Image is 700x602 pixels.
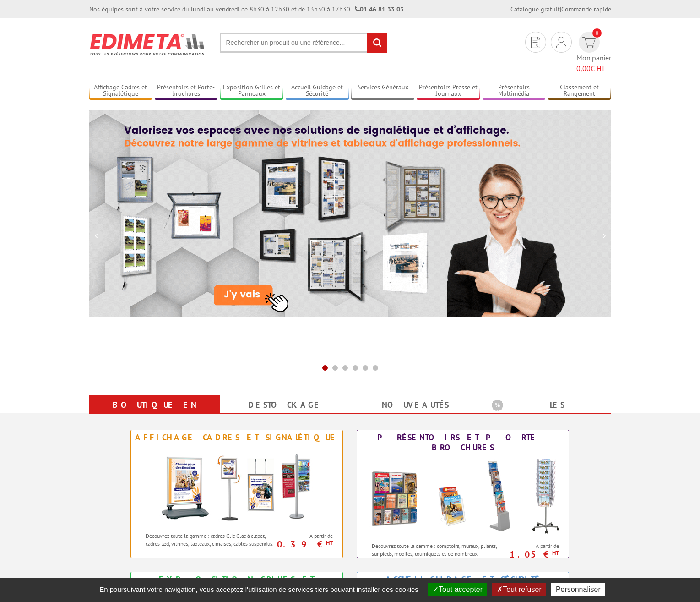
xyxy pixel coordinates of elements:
[220,83,283,99] a: Exposition Grilles et Panneaux
[155,83,218,99] a: Présentoirs et Porte-brochures
[576,64,591,73] span: 0,00
[576,32,611,74] a: devis rapide 0 Mon panier 0,00€ HT
[355,5,404,13] strong: 01 46 81 33 03
[359,432,566,453] div: Présentoirs et Porte-brochures
[492,397,600,430] a: Les promotions
[367,33,387,53] input: rechercher
[89,27,206,61] img: Présentoir, panneau, stand - Edimeta - PLV, affichage, mobilier bureau, entreprise
[548,83,611,99] a: Classement et Rangement
[286,83,349,99] a: Accueil Guidage et Sécurité
[561,5,611,13] a: Commande rapide
[89,83,152,99] a: Affichage Cadres et Signalétique
[130,430,343,558] a: Affichage Cadres et Signalétique Affichage Cadres et Signalétique Découvrez toute la gamme : cadr...
[152,445,321,527] img: Affichage Cadres et Signalétique
[483,83,546,99] a: Présentoirs Multimédia
[576,53,611,74] span: Mon panier
[428,583,487,596] button: Tout accepter
[133,432,340,443] div: Affichage Cadres et Signalétique
[417,83,480,99] a: Présentoirs Presse et Journaux
[492,397,606,415] b: Les promotions
[351,83,414,99] a: Services Généraux
[582,37,596,48] img: devis rapide
[146,532,276,547] p: Découvrez toute la gamme : cadres Clic-Clac à clapet, cadres Led, vitrines, tableaux, cimaises, c...
[274,542,333,547] p: 0.39 €
[505,542,559,550] span: A partir de
[361,397,470,413] a: nouveautés
[95,586,423,593] span: En poursuivant votre navigation, vous acceptez l'utilisation de services tiers pouvant installer ...
[592,28,602,38] span: 0
[510,5,611,14] div: |
[551,583,605,596] button: Personnaliser (fenêtre modale)
[231,397,339,413] a: Destockage
[556,37,566,48] img: devis rapide
[359,575,566,585] div: Accueil Guidage et Sécurité
[279,532,333,540] span: A partir de
[220,33,387,53] input: Rechercher un produit ou une référence...
[576,63,611,74] span: € HT
[531,37,540,48] img: devis rapide
[100,397,209,430] a: Boutique en ligne
[357,430,569,558] a: Présentoirs et Porte-brochures Présentoirs et Porte-brochures Découvrez toute la gamme : comptoir...
[552,549,559,557] sup: HT
[362,455,564,537] img: Présentoirs et Porte-brochures
[89,5,404,14] div: Nos équipes sont à votre service du lundi au vendredi de 8h30 à 12h30 et de 13h30 à 17h30
[372,542,502,565] p: Découvrez toute la gamme : comptoirs, muraux, pliants, sur pieds, mobiles, tourniquets et de nomb...
[492,583,546,596] button: Tout refuser
[500,552,559,557] p: 1.05 €
[326,539,333,547] sup: HT
[133,575,340,595] div: Exposition Grilles et Panneaux
[510,5,560,13] a: Catalogue gratuit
